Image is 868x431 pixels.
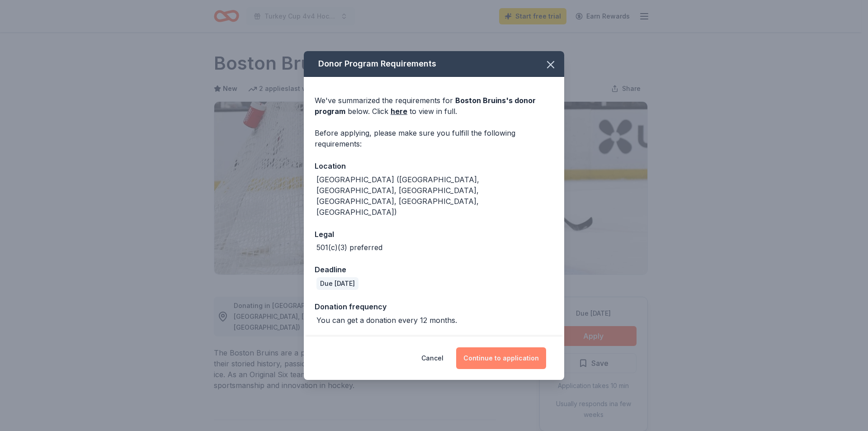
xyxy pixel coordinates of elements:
div: We've summarized the requirements for below. Click to view in full. [315,95,553,117]
div: Location [315,160,553,172]
div: Donation frequency [315,301,553,313]
div: Due [DATE] [316,277,359,290]
a: here [391,106,407,117]
button: Cancel [421,347,443,369]
div: 501(c)(3) preferred [316,242,382,253]
button: Continue to application [456,347,546,369]
div: Donor Program Requirements [304,51,564,77]
div: Deadline [315,264,553,275]
div: Legal [315,228,553,240]
div: You can get a donation every 12 months. [316,315,457,326]
div: [GEOGRAPHIC_DATA] ([GEOGRAPHIC_DATA], [GEOGRAPHIC_DATA], [GEOGRAPHIC_DATA], [GEOGRAPHIC_DATA], [G... [316,174,553,218]
div: Before applying, please make sure you fulfill the following requirements: [315,128,553,149]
